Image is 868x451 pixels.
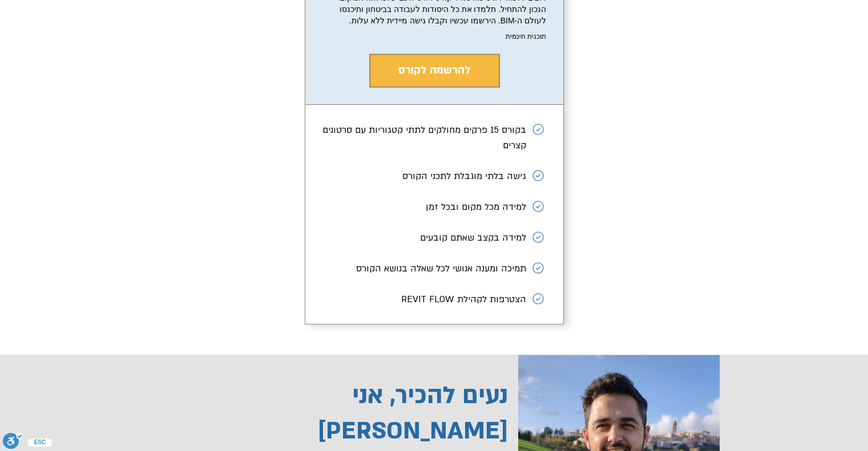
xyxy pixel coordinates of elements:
[398,63,471,78] span: להרשמה לקורס
[369,54,500,87] button: להרשמה לקורס
[322,191,546,222] li: למידה מכל מקום ובכל זמן
[322,160,546,191] li: גישה בלתי מוגבלת לתכני הקורס
[322,283,546,307] li: הצטרפות לקהילת REVIT FLOW
[322,222,546,253] li: למידה בקצב שאתם קובעים
[322,122,546,161] li: בקורס 15 פרקים מחולקים לתתי קטגוריות עם סרטונים קצרים
[322,33,546,40] span: תוכנית חינמית
[322,253,546,283] li: תמיכה ומענה אנושי לכל שאלה בנושא הקורס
